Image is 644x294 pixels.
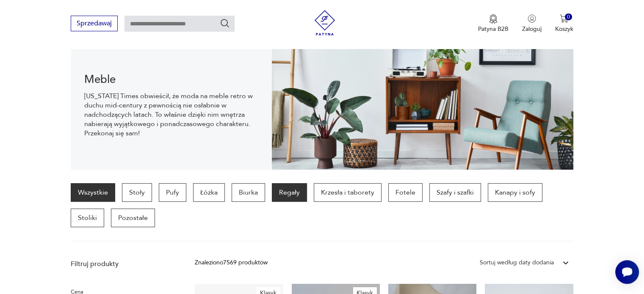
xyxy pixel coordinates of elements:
[388,183,423,202] a: Fotele
[84,91,258,138] p: [US_STATE] Times obwieścił, że moda na meble retro w duchu mid-century z pewnością nie osłabnie w...
[84,74,258,85] h1: Meble
[272,183,307,202] a: Regały
[220,18,230,28] button: Szukaj
[478,14,509,33] a: Ikona medaluPatyna B2B
[522,14,542,33] button: Zaloguj
[615,260,639,284] iframe: Smartsupp widget button
[71,259,174,269] p: Filtruj produkty
[71,21,118,27] a: Sprzedawaj
[555,14,573,33] button: 0Koszyk
[232,183,265,202] a: Biurka
[429,183,481,202] a: Szafy i szafki
[478,25,509,33] p: Patyna B2B
[555,25,573,33] p: Koszyk
[478,14,509,33] button: Patyna B2B
[560,14,568,23] img: Ikona koszyka
[71,16,118,31] button: Sprzedawaj
[312,10,337,36] img: Patyna - sklep z meblami i dekoracjami vintage
[193,183,225,202] a: Łóżka
[314,183,381,202] a: Krzesła i taborety
[480,258,554,267] div: Sortuj według daty dodania
[522,25,542,33] p: Zaloguj
[111,209,155,227] a: Pozostałe
[122,183,152,202] a: Stoły
[488,183,542,202] a: Kanapy i sofy
[195,258,268,267] div: Znaleziono 7569 produktów
[159,183,186,202] a: Pufy
[71,183,115,202] a: Wszystkie
[528,14,536,23] img: Ikonka użytkownika
[71,209,104,227] a: Stoliki
[565,14,572,21] div: 0
[489,14,498,24] img: Ikona medalu
[272,43,573,170] img: Meble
